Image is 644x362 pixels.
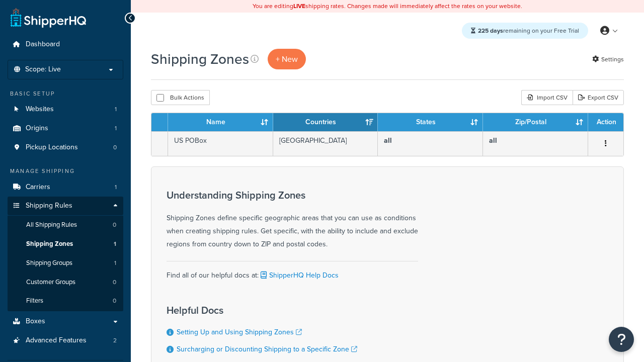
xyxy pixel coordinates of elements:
[8,197,123,215] a: Shipping Rules
[8,216,123,234] a: All Shipping Rules 0
[8,292,123,310] li: Filters
[114,259,116,267] span: 1
[8,254,123,273] li: Shipping Groups
[521,90,573,105] div: Import CSV
[592,52,624,66] a: Settings
[8,312,123,331] a: Boxes
[378,113,483,131] th: States: activate to sort column ascending
[26,297,43,305] span: Filters
[273,131,378,156] td: [GEOGRAPHIC_DATA]
[489,135,497,146] b: all
[8,273,123,292] li: Customer Groups
[113,221,116,229] span: 0
[8,178,123,197] li: Carriers
[8,216,123,234] li: All Shipping Rules
[26,124,48,133] span: Origins
[26,183,50,192] span: Carriers
[26,259,72,267] span: Shipping Groups
[8,273,123,292] a: Customer Groups 0
[8,331,123,350] a: Advanced Features 2
[588,113,623,131] th: Action
[8,167,123,175] div: Manage Shipping
[8,197,123,311] li: Shipping Rules
[167,305,357,316] h3: Helpful Docs
[8,35,123,54] a: Dashboard
[8,89,123,98] div: Basic Setup
[268,49,306,69] a: + New
[168,131,273,156] td: US POBox
[26,105,54,114] span: Websites
[483,113,588,131] th: Zip/Postal: activate to sort column ascending
[8,254,123,273] a: Shipping Groups 1
[113,297,116,305] span: 0
[8,100,123,119] a: Websites 1
[293,2,305,11] b: LIVE
[114,240,116,248] span: 1
[478,26,503,35] strong: 225 days
[11,8,86,28] a: ShipperHQ Home
[8,235,123,253] a: Shipping Zones 1
[8,138,123,157] li: Pickup Locations
[167,190,418,251] div: Shipping Zones define specific geographic areas that you can use as conditions when creating ship...
[8,119,123,138] a: Origins 1
[177,327,302,337] a: Setting Up and Using Shipping Zones
[26,202,72,210] span: Shipping Rules
[177,344,357,354] a: Surcharging or Discounting Shipping to a Specific Zone
[273,113,378,131] th: Countries: activate to sort column ascending
[573,90,624,105] a: Export CSV
[276,53,298,65] span: + New
[26,221,77,229] span: All Shipping Rules
[462,23,588,39] div: remaining on your Free Trial
[8,178,123,197] a: Carriers 1
[8,235,123,253] li: Shipping Zones
[8,292,123,310] a: Filters 0
[259,270,339,281] a: ShipperHQ Help Docs
[8,119,123,138] li: Origins
[167,261,418,282] div: Find all of our helpful docs at:
[115,105,117,114] span: 1
[8,100,123,119] li: Websites
[8,331,123,350] li: Advanced Features
[26,336,87,345] span: Advanced Features
[168,113,273,131] th: Name: activate to sort column ascending
[26,143,78,152] span: Pickup Locations
[151,90,210,105] button: Bulk Actions
[26,40,60,49] span: Dashboard
[25,65,61,74] span: Scope: Live
[609,327,634,352] button: Open Resource Center
[26,240,73,248] span: Shipping Zones
[113,278,116,287] span: 0
[115,124,117,133] span: 1
[113,336,117,345] span: 2
[113,143,117,152] span: 0
[26,317,45,326] span: Boxes
[26,278,75,287] span: Customer Groups
[167,190,418,201] h3: Understanding Shipping Zones
[151,49,249,69] h1: Shipping Zones
[115,183,117,192] span: 1
[384,135,392,146] b: all
[8,138,123,157] a: Pickup Locations 0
